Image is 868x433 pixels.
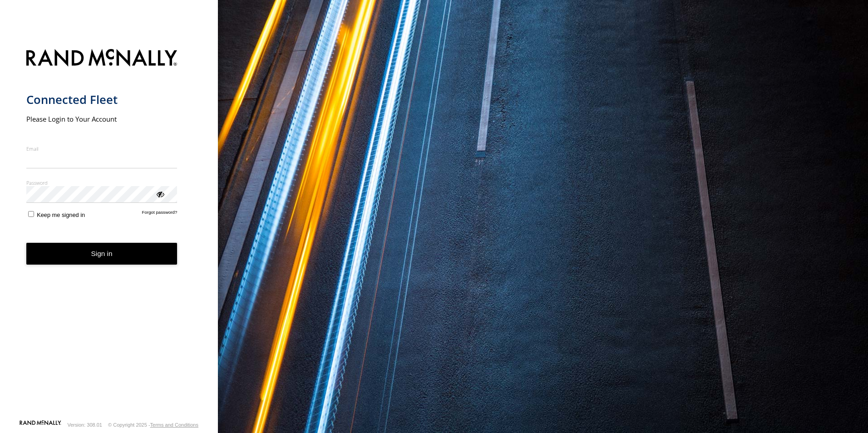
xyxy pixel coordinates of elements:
[26,243,178,265] button: Sign in
[26,114,178,123] h2: Please Login to Your Account
[26,47,178,70] img: Rand McNally
[20,420,61,429] a: Visit our Website
[26,145,178,152] label: Email
[28,211,34,217] input: Keep me signed in
[26,44,192,419] form: main
[108,422,198,428] div: © Copyright 2025 -
[26,92,178,107] h1: Connected Fleet
[150,422,198,428] a: Terms and Conditions
[26,179,178,186] label: Password
[155,189,164,198] div: ViewPassword
[142,210,178,218] a: Forgot password?
[37,212,85,218] span: Keep me signed in
[68,422,102,428] div: Version: 308.01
